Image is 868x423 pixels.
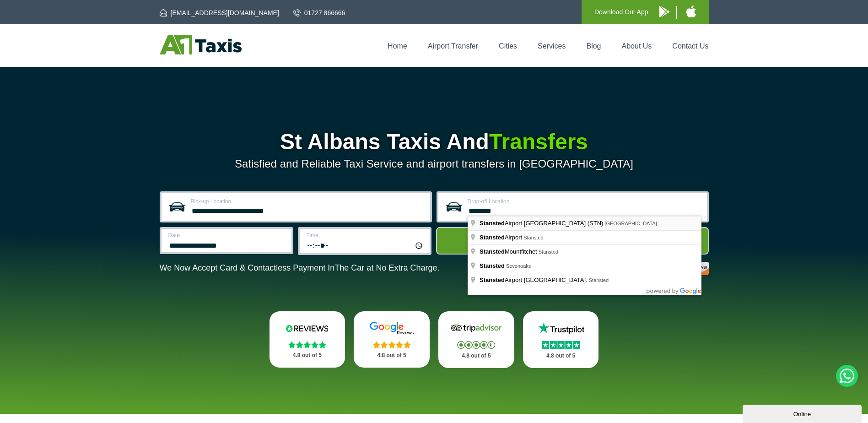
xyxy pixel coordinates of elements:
[533,350,589,362] p: 4.8 out of 5
[672,42,708,50] a: Contact Us
[280,350,335,361] p: 4.8 out of 5
[499,42,517,50] a: Cities
[428,42,478,50] a: Airport Transfer
[449,321,504,335] img: Tripadvisor
[622,42,652,50] a: About Us
[480,234,523,241] span: Airport
[280,321,334,335] img: Reviews.io
[388,42,407,50] a: Home
[523,235,543,240] span: Stansted
[480,262,505,269] span: Stansted
[523,311,599,368] a: Trustpilot Stars 4.8 out of 5
[468,199,701,204] label: Drop-off Location
[160,263,440,273] p: We Now Accept Card & Contactless Payment In
[589,277,609,283] span: Stansted
[160,157,709,170] p: Satisfied and Reliable Taxi Service and airport transfers in [GEOGRAPHIC_DATA]
[307,233,424,238] label: Time
[594,6,648,18] p: Download Our App
[659,6,669,17] img: A1 Taxis Android App
[373,341,411,348] img: Stars
[436,227,709,255] button: Get Quote
[364,321,419,335] img: Google
[480,234,505,241] span: Stansted
[480,248,505,255] span: Stansted
[480,248,539,255] span: Mountfitchet
[438,311,514,368] a: Tripadvisor Stars 4.8 out of 5
[160,35,242,54] img: A1 Taxis St Albans LTD
[506,263,531,269] span: Sevenoaks
[480,277,589,283] span: Airport [GEOGRAPHIC_DATA].
[364,350,420,361] p: 4.8 out of 5
[534,321,588,335] img: Trustpilot
[539,249,558,255] span: Stansted
[542,341,580,349] img: Stars
[538,42,566,50] a: Services
[480,220,505,227] span: Stansted
[489,130,588,154] span: Transfers
[448,350,504,362] p: 4.8 out of 5
[160,8,279,17] a: [EMAIL_ADDRESS][DOMAIN_NAME]
[191,199,425,204] label: Pick-up Location
[354,311,430,368] a: Google Stars 4.8 out of 5
[604,221,657,226] span: [GEOGRAPHIC_DATA]
[168,233,286,238] label: Date
[160,131,709,153] h1: St Albans Taxis And
[293,8,345,17] a: 01727 866666
[586,42,601,50] a: Blog
[288,341,326,348] img: Stars
[457,341,495,349] img: Stars
[270,311,345,368] a: Reviews.io Stars 4.8 out of 5
[743,403,863,423] iframe: chat widget
[686,5,696,17] img: A1 Taxis iPhone App
[480,220,604,227] span: Airport [GEOGRAPHIC_DATA] (STN)
[334,263,439,272] span: The Car at No Extra Charge.
[480,277,505,283] span: Stansted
